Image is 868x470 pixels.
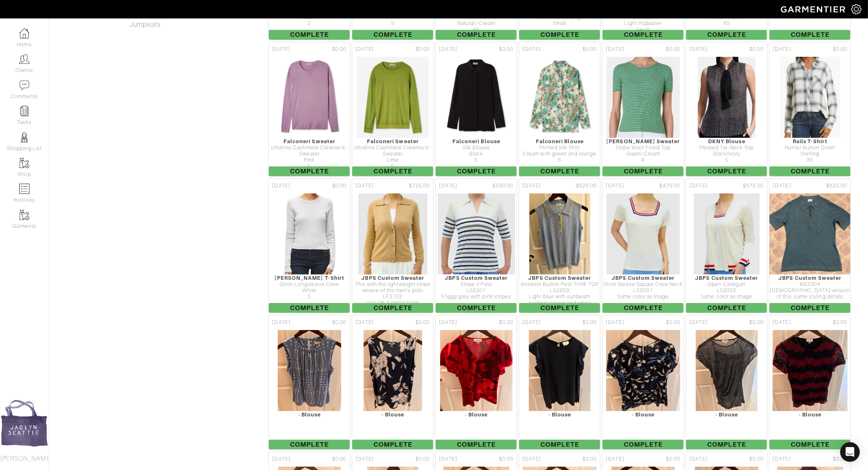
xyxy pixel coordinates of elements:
span: [DATE] [522,455,540,463]
span: Complete [352,303,433,313]
img: stylists-icon-eb353228a002819b7ec25b43dbf5f0378dd9e0616d9560372ff212230b889e62.png [19,132,29,142]
span: [DATE] [773,45,791,53]
span: Complete [603,440,684,450]
span: $0.00 [666,319,680,326]
div: JBPS Custom Sweater [436,275,517,281]
div: - Blouse [519,412,600,418]
span: $0.00 [666,45,680,53]
a: [DATE] $0.00 Falconeri Blouse Printed Silk Shirt Cream with green and orange S Complete [518,41,601,178]
div: XS [436,27,517,33]
div: This with the lightweight stripe weave of the men's polo [352,281,433,294]
span: $0.00 [833,45,847,53]
div: Hunter Button Down [769,145,850,151]
span: $0.00 [332,319,346,326]
img: orders-icon-0abe47150d42831381b5fb84f609e132dff9fe21cb692f30cb5eec754e2cba89.png [19,184,29,194]
div: LS2203 [519,288,600,294]
div: JBPS Custom Sweater [686,275,767,281]
div: Rails T-Shirt [769,138,850,144]
img: reminder-icon-8004d30b9f0a5d33ae49ab947aed9ed385cf756f9e5892f1edd6e32f2345188e.png [19,106,29,116]
span: [DATE] [606,182,624,190]
div: Light Alabaster [603,20,684,27]
img: uKkQf86sP6A8Pp9Rrjrzi5mq [440,330,513,412]
a: [DATE] $575.00 JBPS Custom Sweater Open Cardigan LS2002 Same color as image Complete [685,178,768,314]
a: [DATE] $0.00 Falconeri Blouse Silk Blouse Black S Complete [434,41,518,178]
div: - Blouse [603,412,684,418]
span: [DATE] [439,45,457,53]
a: [DATE] $0.00 - Blouse Complete [518,314,601,451]
a: [DATE] $625.00 JBPS Custom Sweater Imitation Button Polo TANK TOP LS2203 Light blue with sunbeam ... [518,178,601,314]
span: [DATE] [773,182,791,190]
img: 7UBcYFyGz3nMFcffNNH3Z98N [765,193,855,275]
a: [DATE] $0.00 - Blouse Complete [268,314,351,451]
div: Open Cardigan [686,281,767,288]
img: d7snxKY2TQxhXTUqyB5D6Vjs [437,193,516,275]
div: Lime [352,157,433,163]
span: Complete [686,440,767,450]
div: - Blouse [352,412,433,418]
span: $0.00 [332,45,346,53]
span: $575.00 [743,182,764,190]
div: Open Intercom Messenger [840,442,860,462]
img: garmentier-logo-header-white-b43fb05a5012e4ada735d5af1a66efaba907eab6374d6393d1fbf88cb4ef424d.png [777,2,851,16]
div: Falconeri Sweater [269,138,350,144]
div: [PERSON_NAME] T-Shirt [269,275,350,281]
span: Complete [436,440,517,450]
div: Cream with green and orange [519,151,600,157]
a: [DATE] $475.00 JBPS Custom Sweater Short Sleeve Square Crew Neck LS2001 Same color as image Complete [601,178,685,314]
div: 4 [603,157,684,163]
div: S [269,164,350,170]
div: COLOR: SANDSTONE [352,300,433,306]
span: $0.00 [749,319,764,326]
span: Complete [269,30,350,40]
span: [DATE] [606,45,624,53]
a: [DATE] $0.00 - Blouse Complete [768,314,852,451]
img: aL9AW5op9z2b8aRbb4GfLmFj [606,193,681,275]
img: P2J9bUMDMbzPvH4QFhHoSyyn [528,330,591,412]
div: Same color as image [686,294,767,300]
a: [DATE] $550.00 JBPS Custom Sweater Stripe V Polo LS2201 Foggy grey with pink stripes Complete [434,178,518,314]
img: clients-icon-6bae9207a08558b7cb47a8932f037763ab4055f8c8b6bfacd5dc20c3e0201464.png [19,54,29,64]
img: gear-icon-white-bd11855cb880d31180b6d7d6211b90ccbf57a29d726f0c71d8c61bd08dd39cc2.png [851,4,861,14]
span: $0.00 [499,319,513,326]
span: [DATE] [272,182,290,190]
img: YME6EKdPUhVVdNbkTQw7oBeH [697,56,756,138]
span: $625.00 [576,182,597,190]
span: [DATE] [773,319,791,326]
span: Complete [519,166,600,176]
div: JBPS Custom Sweater [519,275,600,281]
span: [DATE] [689,182,707,190]
div: LF2102 [352,294,433,300]
span: [DATE] [522,45,540,53]
span: Complete [352,30,433,40]
div: XS [686,20,767,27]
a: [DATE] $0.00 - Blouse Complete [685,314,768,451]
span: $475.00 [659,182,680,190]
img: 25gYgYMMFm2v3Xs75myndUht [606,56,680,138]
img: garments-icon-b7da505a4dc4fd61783c78ac3ca0ef83fa9d6f193b1c9dc38574b1d14d53ca28.png [19,210,29,220]
span: $0.00 [833,319,847,326]
span: [DATE] [439,319,457,326]
span: Complete [436,30,517,40]
span: Complete [686,166,767,176]
span: Complete [352,166,433,176]
span: Complete [686,303,767,313]
a: [DATE] $625.00 JBPS Custom Sweater MS2304 [DEMOGRAPHIC_DATA] version of this, same styling detail... [768,178,852,314]
span: Complete [269,440,350,450]
span: Complete [269,166,350,176]
span: [DATE] [689,45,707,53]
div: JBPS Custom Sweater [352,275,433,281]
span: Complete [603,166,684,176]
span: Complete [352,440,433,450]
div: JBPS Custom Sweater [603,275,684,281]
span: Complete [519,303,600,313]
div: Falconeri Sweater [352,138,433,144]
div: - Blouse [686,412,767,418]
span: [DATE] [355,455,373,463]
img: ezKuC9viFdH5ZUK7MDGupm2S [780,56,841,138]
span: $0.00 [749,455,764,463]
span: [DATE] [355,182,373,190]
div: Printed Silk Shirt [519,145,600,151]
span: $0.00 [332,182,346,190]
span: $0.00 [749,45,764,53]
div: [PERSON_NAME] Sweater [603,138,684,144]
